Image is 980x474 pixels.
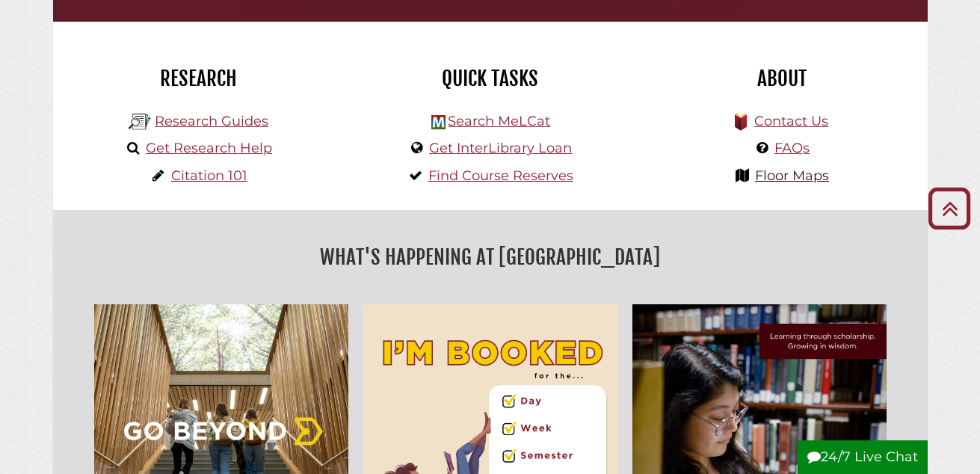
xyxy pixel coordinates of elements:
[129,111,151,133] img: Hekman Library Logo
[774,140,810,156] a: FAQs
[428,167,573,184] a: Find Course Reserves
[356,66,625,91] h2: Quick Tasks
[647,66,916,91] h2: About
[171,167,247,184] a: Citation 101
[64,66,333,91] h2: Research
[448,113,550,129] a: Search MeLCat
[155,113,268,129] a: Research Guides
[429,140,572,156] a: Get InterLibrary Loan
[431,115,446,129] img: Hekman Library Logo
[755,167,829,184] a: Floor Maps
[146,140,272,156] a: Get Research Help
[922,196,976,221] a: Back to Top
[64,240,916,274] h2: What's Happening at [GEOGRAPHIC_DATA]
[754,113,828,129] a: Contact Us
